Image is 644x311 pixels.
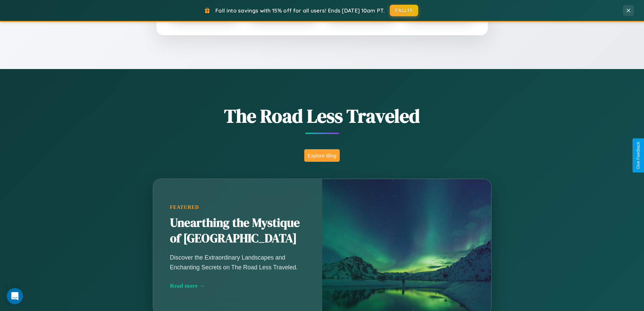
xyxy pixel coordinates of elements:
div: Featured [170,204,305,210]
button: FALL15 [390,5,418,16]
p: Discover the Extraordinary Landscapes and Enchanting Secrets on The Road Less Traveled. [170,253,305,272]
button: Explore Blog [304,149,340,162]
div: Read more → [170,282,305,289]
h1: The Road Less Traveled [119,103,525,129]
h2: Unearthing the Mystique of [GEOGRAPHIC_DATA] [170,215,305,246]
iframe: Intercom live chat [7,288,23,304]
div: Give Feedback [636,142,641,169]
span: Fall into savings with 15% off for all users! Ends [DATE] 10am PT. [215,7,385,14]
